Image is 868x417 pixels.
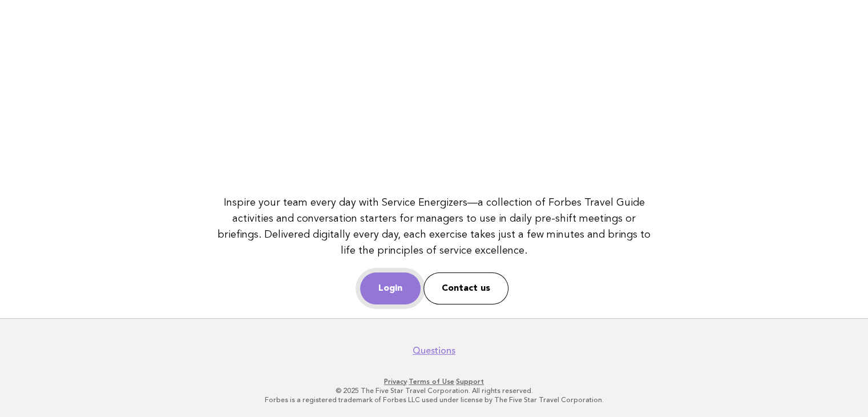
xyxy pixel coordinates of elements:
a: Privacy [384,378,407,386]
a: Terms of Use [409,378,454,386]
p: Forbes is a registered trademark of Forbes LLC used under license by The Five Star Travel Corpora... [85,395,784,404]
a: Support [456,378,484,386]
p: Inspire your team every day with Service Energizers—a collection of Forbes Travel Guide activitie... [217,195,652,259]
a: Contact us [423,272,508,304]
p: © 2025 The Five Star Travel Corporation. All rights reserved. [85,386,784,395]
a: Questions [413,345,455,356]
a: Login [360,272,421,304]
p: · · [85,377,784,386]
